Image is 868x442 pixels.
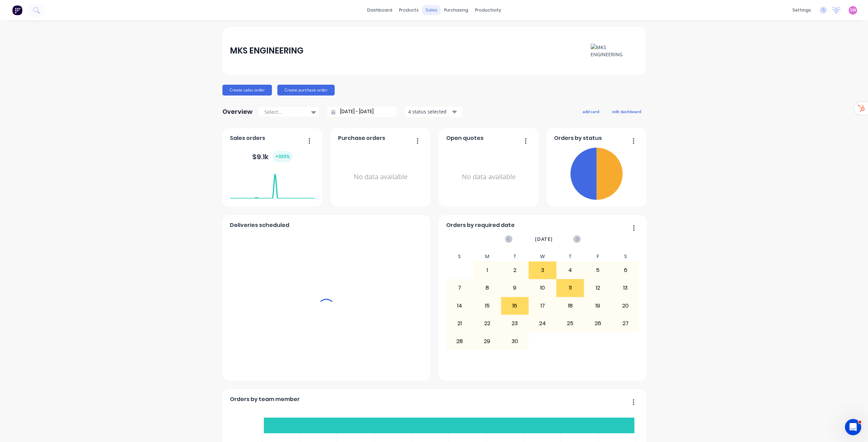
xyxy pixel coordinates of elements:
div: + 100 % [273,151,293,162]
div: 21 [446,315,473,332]
div: S [612,252,639,261]
div: 27 [612,315,639,332]
span: Orders by status [554,134,602,142]
button: Create sales order [222,85,272,96]
div: 23 [501,315,529,332]
div: 16 [501,297,529,314]
div: S [446,252,474,261]
div: 1 [474,262,501,279]
button: add card [578,107,604,116]
div: 10 [529,279,556,296]
div: T [501,252,529,261]
span: [DATE] [535,235,553,243]
div: 20 [612,297,639,314]
span: Orders by required date [446,221,515,229]
div: 4 [557,262,584,279]
div: 11 [557,279,584,296]
div: 4 status selected [408,108,451,115]
div: 13 [612,279,639,296]
div: settings [789,5,814,15]
div: 12 [584,279,611,296]
div: 26 [584,315,611,332]
div: 6 [612,262,639,279]
span: Open quotes [446,134,484,142]
div: 25 [557,315,584,332]
div: 7 [446,279,473,296]
div: 24 [529,315,556,332]
div: 18 [557,297,584,314]
span: Orders by team member [230,395,300,403]
div: purchasing [441,5,472,15]
div: 9 [501,279,529,296]
div: 30 [501,333,529,350]
div: 15 [474,297,501,314]
div: 17 [529,297,556,314]
div: 29 [474,333,501,350]
img: MKS ENGINEERING [591,44,638,58]
div: 19 [584,297,611,314]
span: Purchase orders [338,134,385,142]
div: products [396,5,422,15]
span: SW [850,7,856,13]
div: 3 [529,262,556,279]
img: Factory [12,5,22,15]
div: 14 [446,297,473,314]
div: sales [422,5,441,15]
button: Create purchase order [277,85,335,96]
span: Sales orders [230,134,265,142]
div: F [584,252,612,261]
button: 4 status selected [405,107,462,117]
iframe: Intercom live chat [845,419,861,435]
div: 8 [474,279,501,296]
div: W [529,252,556,261]
div: 2 [501,262,529,279]
div: 22 [474,315,501,332]
div: T [556,252,584,261]
div: No data available [338,145,423,209]
div: 28 [446,333,473,350]
div: Overview [222,105,253,119]
div: MKS ENGINEERING [230,44,303,58]
div: productivity [472,5,505,15]
div: M [473,252,501,261]
div: $ 9.1k [252,151,293,162]
button: edit dashboard [608,107,646,116]
div: 5 [584,262,611,279]
a: dashboard [364,5,396,15]
div: No data available [446,145,531,209]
